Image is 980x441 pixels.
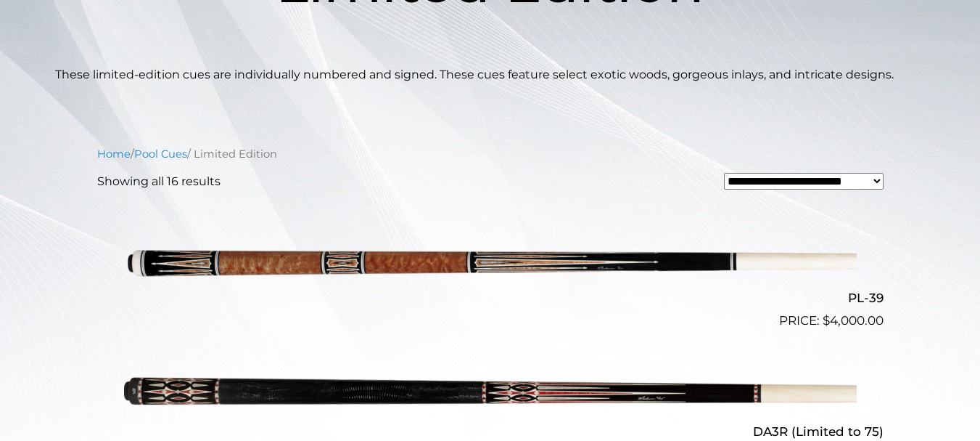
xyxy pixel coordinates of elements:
[97,147,131,161] a: Home
[97,202,884,330] a: PL-39 $4,000.00
[724,173,884,190] select: Shop order
[134,147,187,161] a: Pool Cues
[124,202,857,324] img: PL-39
[55,66,926,84] p: These limited-edition cues are individually numbered and signed. These cues feature select exotic...
[97,146,884,162] nav: Breadcrumb
[97,284,884,311] h2: PL-39
[823,313,884,328] bdi: 4,000.00
[97,173,221,190] p: Showing all 16 results
[823,313,830,328] span: $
